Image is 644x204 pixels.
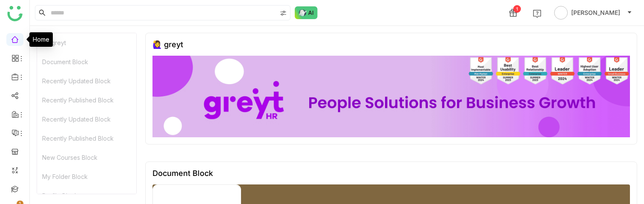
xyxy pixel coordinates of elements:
[571,8,620,17] span: [PERSON_NAME]
[295,6,318,19] img: ask-buddy-normal.svg
[513,5,521,13] div: 1
[37,71,136,91] div: Recently Updated Block
[37,148,136,167] div: New Courses Block
[552,6,634,20] button: [PERSON_NAME]
[152,169,213,178] div: Document Block
[152,56,630,137] img: 68ca8a786afc163911e2cfd3
[280,10,287,17] img: search-type.svg
[37,167,136,186] div: My Folder Block
[37,91,136,110] div: Recently Published Block
[37,33,136,52] div: 🙋‍♀️ greyt
[37,52,136,71] div: Document Block
[533,9,541,18] img: help.svg
[554,6,568,20] img: avatar
[7,6,23,21] img: logo
[152,40,183,49] div: 🙋‍♀️ greyt
[29,32,53,47] div: Home
[37,110,136,129] div: Recently Updated Block
[37,129,136,148] div: Recently Published Block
